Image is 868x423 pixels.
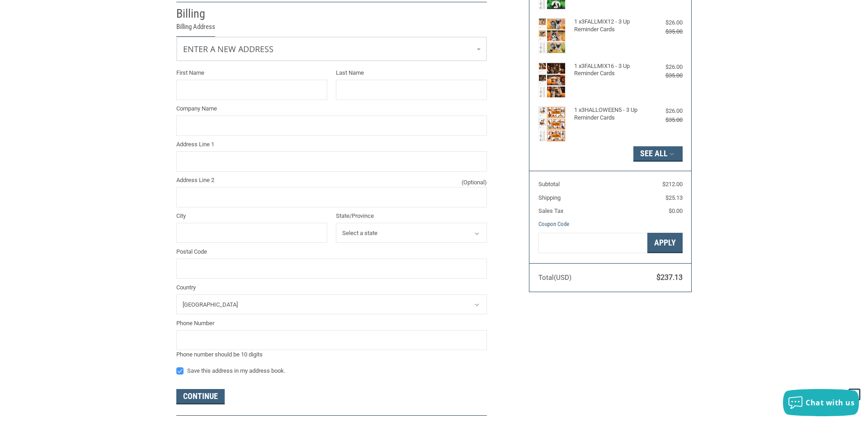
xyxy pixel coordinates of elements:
[538,207,563,214] span: Sales Tax
[665,194,683,201] span: $25.13
[176,140,487,149] label: Address Line 1
[646,106,683,115] div: $26.00
[646,62,683,72] div: $26.00
[538,194,561,201] span: Shipping
[176,367,487,375] label: Save this address in my address book.
[183,43,274,54] span: Enter a new address
[574,62,644,77] h4: 1 x 3FALLMIX16 - 3 Up Reminder Cards
[662,181,683,187] span: $212.00
[574,18,644,33] h4: 1 x 3FALLMIX12 - 3 Up Reminder Cards
[336,68,487,77] label: Last Name
[633,146,683,162] button: See All
[538,181,560,187] span: Subtotal
[176,68,327,77] label: First Name
[538,274,571,282] span: Total (USD)
[669,207,683,214] span: $0.00
[646,18,683,27] div: $26.00
[176,22,215,37] legend: Billing Address
[538,221,569,227] a: Coupon Code
[647,233,683,253] button: Apply
[177,37,486,61] a: Enter or select a different address
[574,106,644,121] h4: 1 x 3HALLOWEEN5 - 3 Up Reminder Cards
[176,176,487,185] label: Address Line 2
[176,389,225,404] button: Continue
[336,211,487,221] label: State/Province
[646,71,683,80] div: $35.00
[176,350,487,359] div: Phone number should be 10 digits
[176,211,327,221] label: City
[176,247,487,256] label: Postal Code
[646,27,683,36] div: $35.00
[176,6,229,21] h2: Billing
[176,283,487,292] label: Country
[176,319,487,328] label: Phone Number
[806,398,854,408] span: Chat with us
[462,178,487,187] small: (Optional)
[176,104,487,113] label: Company Name
[656,273,683,282] span: $237.13
[538,233,647,253] input: Gift Certificate or Coupon Code
[783,389,859,416] button: Chat with us
[646,115,683,125] div: $35.00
